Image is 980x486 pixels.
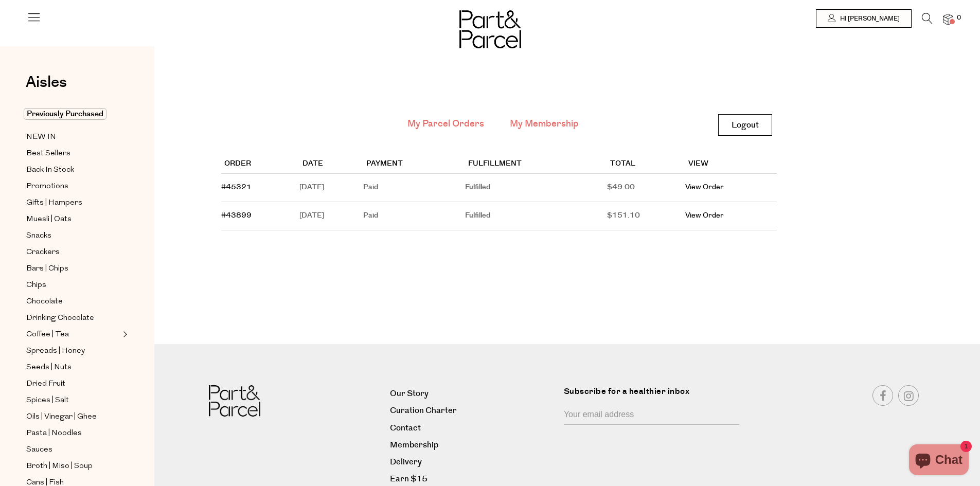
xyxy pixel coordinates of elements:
[26,345,85,357] span: Spreads | Honey
[26,411,97,423] span: Oils | Vinegar | Ghee
[26,229,120,242] a: Snacks
[26,377,120,390] a: Dried Fruit
[390,421,556,435] a: Contact
[465,155,607,174] th: Fulfillment
[816,9,912,28] a: Hi [PERSON_NAME]
[26,246,60,259] span: Crackers
[407,117,484,131] a: My Parcel Orders
[465,174,607,202] td: Fulfilled
[685,155,777,174] th: View
[906,444,972,478] inbox-online-store-chat: Shopify online store chat
[26,147,120,160] a: Best Sellers
[510,117,579,131] a: My Membership
[459,10,521,48] img: Part&Parcel
[607,174,685,202] td: $49.00
[363,202,465,230] td: Paid
[26,71,67,94] span: Aisles
[26,213,120,226] a: Muesli | Oats
[26,410,120,423] a: Oils | Vinegar | Ghee
[26,460,120,473] a: Broth | Miso | Soup
[26,148,70,160] span: Best Sellers
[26,444,52,456] span: Sauces
[26,362,72,374] span: Seeds | Nuts
[26,197,82,209] span: Gifts | Hampers
[465,202,607,230] td: Fulfilled
[954,13,964,23] span: 0
[26,180,120,193] a: Promotions
[299,174,363,202] td: [DATE]
[26,279,46,292] span: Chips
[26,164,120,176] a: Back In Stock
[221,155,300,174] th: Order
[390,455,556,469] a: Delivery
[363,155,465,174] th: Payment
[26,131,120,143] a: NEW IN
[209,385,260,417] img: Part&Parcel
[221,210,252,221] a: #43899
[607,155,685,174] th: Total
[26,213,72,226] span: Muesli | Oats
[26,295,120,308] a: Chocolate
[26,427,120,440] a: Pasta | Noodles
[26,460,93,473] span: Broth | Miso | Soup
[390,387,556,401] a: Our Story
[838,14,900,23] span: Hi [PERSON_NAME]
[685,182,724,192] a: View Order
[26,312,94,325] span: Drinking Chocolate
[390,472,556,486] a: Earn $15
[943,14,953,25] a: 0
[26,328,120,341] a: Coffee | Tea
[26,378,65,390] span: Dried Fruit
[26,181,68,193] span: Promotions
[26,164,74,176] span: Back In Stock
[26,279,120,292] a: Chips
[26,262,120,275] a: Bars | Chips
[26,394,69,407] span: Spices | Salt
[718,114,772,136] a: Logout
[26,329,69,341] span: Coffee | Tea
[299,155,363,174] th: Date
[26,246,120,259] a: Crackers
[26,361,120,374] a: Seeds | Nuts
[299,202,363,230] td: [DATE]
[26,394,120,407] a: Spices | Salt
[26,230,51,242] span: Snacks
[221,182,252,192] a: #45321
[26,312,120,325] a: Drinking Chocolate
[26,131,56,143] span: NEW IN
[564,405,739,425] input: Your email address
[26,427,82,440] span: Pasta | Noodles
[26,345,120,357] a: Spreads | Honey
[607,202,685,230] td: $151.10
[26,296,63,308] span: Chocolate
[363,174,465,202] td: Paid
[564,385,745,405] label: Subscribe for a healthier inbox
[26,196,120,209] a: Gifts | Hampers
[390,438,556,452] a: Membership
[120,328,128,340] button: Expand/Collapse Coffee | Tea
[26,263,68,275] span: Bars | Chips
[24,108,106,120] span: Previously Purchased
[685,210,724,221] a: View Order
[390,404,556,418] a: Curation Charter
[26,75,67,100] a: Aisles
[26,443,120,456] a: Sauces
[26,108,120,120] a: Previously Purchased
